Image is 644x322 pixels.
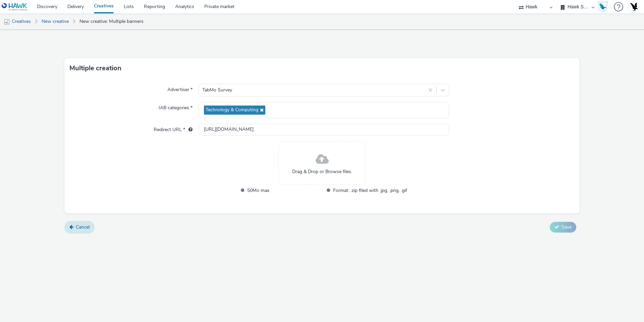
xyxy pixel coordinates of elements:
[247,187,321,194] span: 50Mo max
[2,3,28,11] img: undefined Logo
[199,124,449,135] input: url...
[185,126,193,133] div: URL will be used as a validation URL with some SSPs and it will be the redirection URL of your cr...
[76,13,147,30] a: New creative: Multiple banners
[76,224,90,230] span: Cancel
[561,224,572,230] span: Save
[38,13,72,30] a: New creative
[151,124,195,133] label: Redirect URL *
[3,18,10,25] img: mobile
[165,84,195,93] label: Advertiser *
[206,107,258,113] span: Technology & Computing
[64,221,95,234] a: Cancel
[292,168,352,175] span: Drag & Drop or Browse files.
[629,2,639,12] img: Account UK
[598,1,610,12] a: Hawk Academy
[598,1,608,12] img: Hawk Academy
[69,63,121,73] h3: Multiple creation
[156,102,195,111] label: IAB categories *
[333,187,407,194] span: Format: .zip filed with .jpg, .png, .gif
[550,222,576,233] button: Save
